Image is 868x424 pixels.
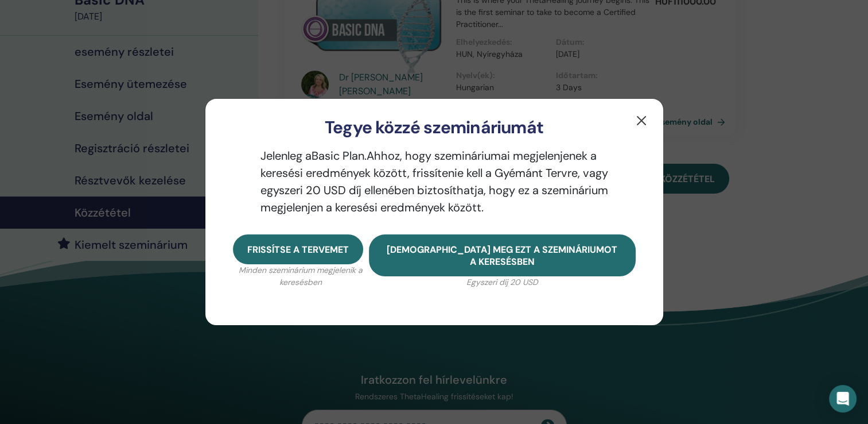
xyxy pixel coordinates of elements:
[233,264,369,288] p: Minden szeminárium megjelenik a keresésben
[369,234,636,276] button: [DEMOGRAPHIC_DATA] meg ezt a szemináriumot a keresésben
[387,244,617,268] span: [DEMOGRAPHIC_DATA] meg ezt a szemináriumot a keresésben
[829,385,857,413] div: Open Intercom Messenger
[233,234,363,264] button: Frissítse a tervemet
[233,147,636,216] p: Jelenleg a Basic Plan. Ahhoz, hogy szemináriumai megjelenjenek a keresési eredmények között, fris...
[247,244,349,256] span: Frissítse a tervemet
[369,276,636,288] p: Egyszeri díj 20 USD
[224,117,645,138] h3: Tegye közzé szemináriumát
